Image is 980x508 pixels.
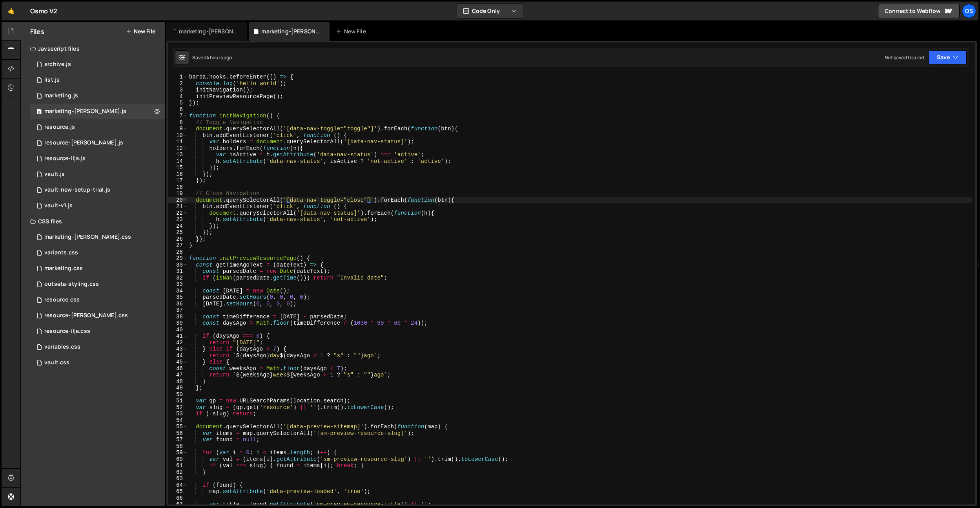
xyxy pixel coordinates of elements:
[168,288,188,294] div: 34
[168,190,188,197] div: 19
[168,359,188,365] div: 45
[168,113,188,119] div: 7
[168,353,188,359] div: 44
[44,186,110,194] div: vault-new-setup-trial.js
[168,158,188,165] div: 14
[44,296,80,303] div: resource.css
[168,346,188,353] div: 43
[30,6,57,16] div: Osmo V2
[168,177,188,184] div: 17
[168,430,188,437] div: 56
[30,245,165,261] div: 16596/45511.css
[168,145,188,152] div: 12
[44,202,73,209] div: vault-v1.js
[30,198,165,214] div: 16596/45132.js
[168,80,188,87] div: 2
[168,255,188,262] div: 29
[30,88,165,104] div: 16596/45422.js
[30,339,165,355] div: 16596/45154.css
[44,281,99,288] div: outseta-styling.css
[30,119,165,135] div: 16596/46183.js
[168,197,188,204] div: 20
[168,378,188,385] div: 48
[168,126,188,132] div: 9
[168,501,188,508] div: 67
[44,155,86,162] div: resource-ilja.js
[962,4,976,18] div: Os
[168,74,188,80] div: 1
[30,323,165,339] div: 16596/46198.css
[44,124,75,131] div: resource.js
[30,135,165,151] div: 16596/46194.js
[168,275,188,281] div: 32
[168,132,188,139] div: 10
[168,119,188,126] div: 8
[168,223,188,230] div: 24
[168,262,188,269] div: 30
[168,411,188,417] div: 53
[168,372,188,378] div: 47
[30,27,44,36] h2: Files
[37,109,42,115] span: 0
[44,249,78,256] div: variants.css
[168,203,188,210] div: 21
[168,424,188,430] div: 55
[168,320,188,327] div: 39
[30,229,165,245] div: 16596/46284.css
[168,93,188,100] div: 4
[44,171,65,178] div: vault.js
[168,294,188,301] div: 35
[168,106,188,113] div: 6
[30,355,165,371] div: 16596/45153.css
[30,308,165,323] div: 16596/46196.css
[168,307,188,314] div: 37
[206,54,232,61] div: 4 hours ago
[168,469,188,476] div: 62
[168,333,188,340] div: 41
[44,234,131,241] div: marketing-[PERSON_NAME].css
[30,104,165,119] div: 16596/45424.js
[44,139,123,146] div: resource-[PERSON_NAME].js
[44,61,71,68] div: archive.js
[168,249,188,256] div: 28
[168,417,188,424] div: 54
[44,92,78,99] div: marketing.js
[126,28,155,35] button: New File
[168,488,188,495] div: 65
[168,184,188,191] div: 18
[168,87,188,93] div: 3
[44,328,90,335] div: resource-ilja.css
[30,72,165,88] div: 16596/45151.js
[168,450,188,456] div: 59
[168,100,188,106] div: 5
[179,27,238,35] div: marketing-[PERSON_NAME].css
[21,214,165,229] div: CSS files
[168,171,188,178] div: 16
[168,404,188,411] div: 52
[21,41,165,57] div: Javascript files
[168,391,188,398] div: 50
[168,236,188,243] div: 26
[457,4,523,18] button: Code Only
[44,77,60,84] div: list.js
[168,314,188,320] div: 38
[168,210,188,217] div: 22
[168,242,188,249] div: 27
[30,292,165,308] div: 16596/46199.css
[168,437,188,443] div: 57
[44,359,69,366] div: vault.css
[44,344,80,351] div: variables.css
[168,268,188,275] div: 31
[168,281,188,288] div: 33
[168,482,188,489] div: 64
[30,57,165,72] div: 16596/46210.js
[168,216,188,223] div: 23
[44,265,83,272] div: marketing.css
[168,365,188,372] div: 46
[44,312,128,319] div: resource-[PERSON_NAME].css
[44,108,126,115] div: marketing-[PERSON_NAME].js
[168,475,188,482] div: 63
[30,261,165,276] div: 16596/45446.css
[929,50,967,64] button: Save
[192,54,232,61] div: Saved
